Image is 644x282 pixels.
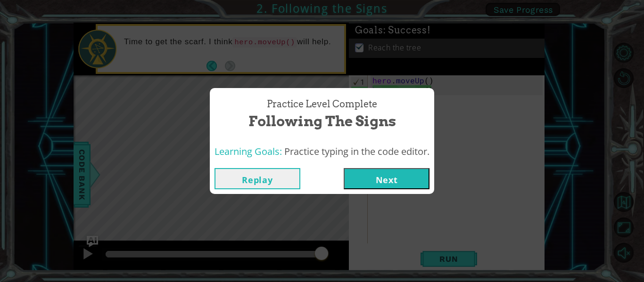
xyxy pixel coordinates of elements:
[267,97,377,111] span: Practice Level Complete
[284,145,429,158] span: Practice typing in the code editor.
[215,145,282,158] span: Learning Goals:
[248,111,396,131] span: Following the Signs
[215,168,300,189] button: Replay
[344,168,429,189] button: Next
